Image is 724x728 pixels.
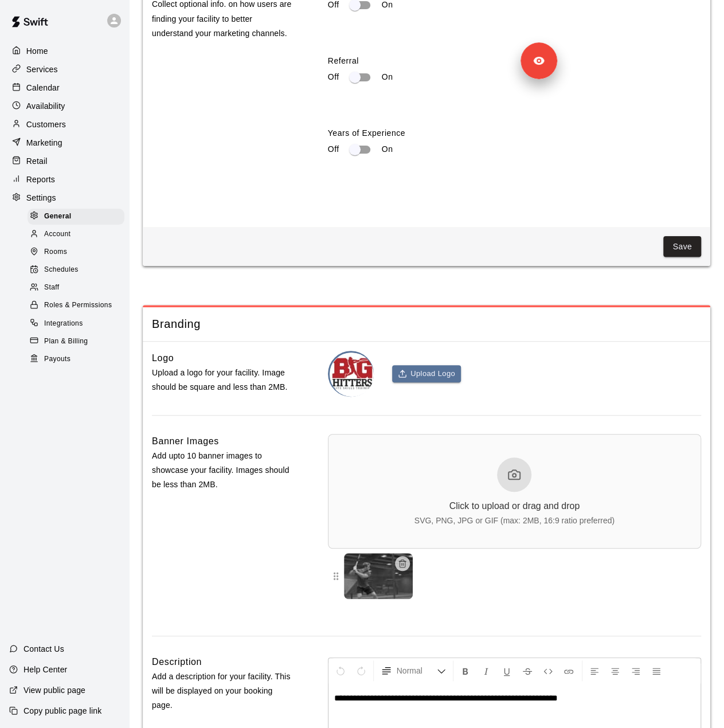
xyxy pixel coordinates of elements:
[152,670,295,713] p: Add a description for your facility. This will be displayed on your booking page.
[152,434,219,449] h6: Banner Images
[28,315,129,332] a: Integrations
[328,71,339,83] p: Off
[28,208,129,225] a: General
[44,229,71,240] span: Account
[497,660,516,681] button: Format Underline
[28,298,124,314] div: Roles & Permissions
[9,61,120,78] a: Services
[28,332,129,350] a: Plan & Billing
[28,262,124,278] div: Schedules
[382,143,393,155] p: On
[152,449,295,492] p: Add upto 10 banner images to showcase your facility. Images should be less than 2MB.
[28,334,124,350] div: Plan & Billing
[605,660,625,681] button: Center Align
[26,192,56,203] p: Settings
[330,353,374,397] img: Big Hitters logo
[24,705,101,717] p: Copy public page link
[24,643,64,655] p: Contact Us
[44,246,67,258] span: Rooms
[152,316,701,332] span: Branding
[476,660,496,681] button: Format Italics
[44,318,83,330] span: Integrations
[376,660,451,681] button: Formatting Options
[9,171,120,188] a: Reports
[28,316,124,332] div: Integrations
[44,336,88,347] span: Plan & Billing
[392,365,461,383] button: Upload Logo
[26,100,65,112] p: Availability
[28,280,124,296] div: Staff
[585,660,604,681] button: Left Align
[626,660,645,681] button: Right Align
[397,665,437,676] span: Normal
[328,127,701,139] label: Years of Experience
[152,351,174,366] h6: Logo
[456,660,475,681] button: Format Bold
[663,236,701,257] button: Save
[538,660,558,681] button: Insert Code
[28,297,129,315] a: Roles & Permissions
[331,660,350,681] button: Undo
[351,660,371,681] button: Redo
[26,155,48,167] p: Retail
[44,282,59,293] span: Staff
[382,71,393,83] p: On
[44,300,112,311] span: Roles & Permissions
[26,64,58,75] p: Services
[9,134,120,151] a: Marketing
[26,137,62,148] p: Marketing
[9,116,120,133] a: Customers
[152,366,295,394] p: Upload a logo for your facility. Image should be square and less than 2MB.
[28,350,129,368] a: Payouts
[28,351,124,367] div: Payouts
[518,660,537,681] button: Format Strikethrough
[28,226,124,242] div: Account
[344,553,413,599] img: Banner 1
[152,655,202,670] h6: Description
[28,209,124,225] div: General
[9,152,120,170] a: Retail
[28,225,129,243] a: Account
[9,97,120,115] a: Availability
[414,516,615,525] div: SVG, PNG, JPG or GIF (max: 2MB, 16:9 ratio preferred)
[28,261,129,279] a: Schedules
[26,119,66,130] p: Customers
[44,354,71,365] span: Payouts
[9,79,120,96] a: Calendar
[26,82,60,93] p: Calendar
[26,45,48,57] p: Home
[24,684,85,696] p: View public page
[328,143,339,155] p: Off
[28,279,129,297] a: Staff
[28,244,124,260] div: Rooms
[647,660,666,681] button: Justify Align
[9,42,120,60] a: Home
[24,664,67,675] p: Help Center
[9,189,120,206] a: Settings
[559,660,578,681] button: Insert Link
[44,211,72,222] span: General
[28,244,129,261] a: Rooms
[328,55,701,66] label: Referral
[26,174,55,185] p: Reports
[449,501,580,511] div: Click to upload or drag and drop
[44,264,79,276] span: Schedules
